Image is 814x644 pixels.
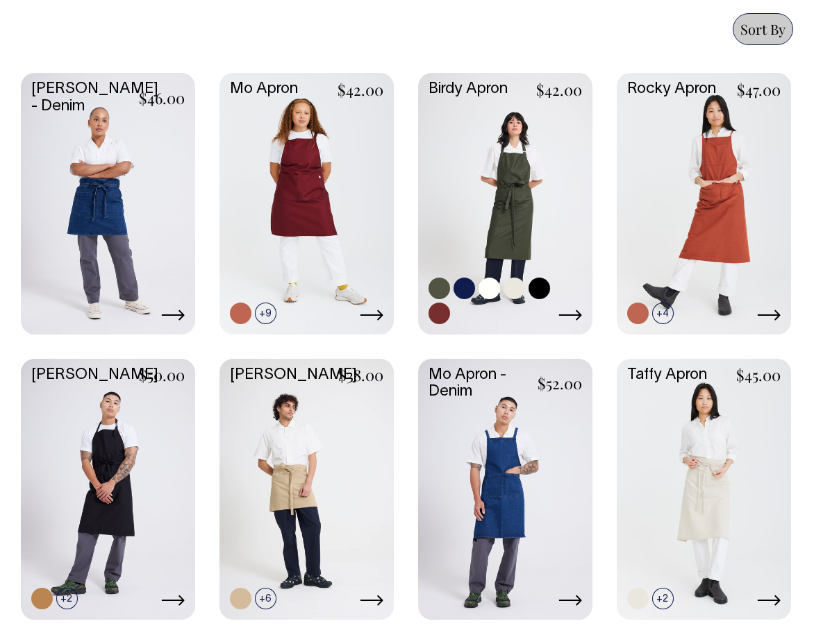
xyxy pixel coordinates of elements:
[740,19,786,38] span: Sort By
[255,303,276,324] span: +9
[255,588,276,609] span: +6
[56,588,78,609] span: +2
[652,303,674,324] span: +4
[652,588,674,609] span: +2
